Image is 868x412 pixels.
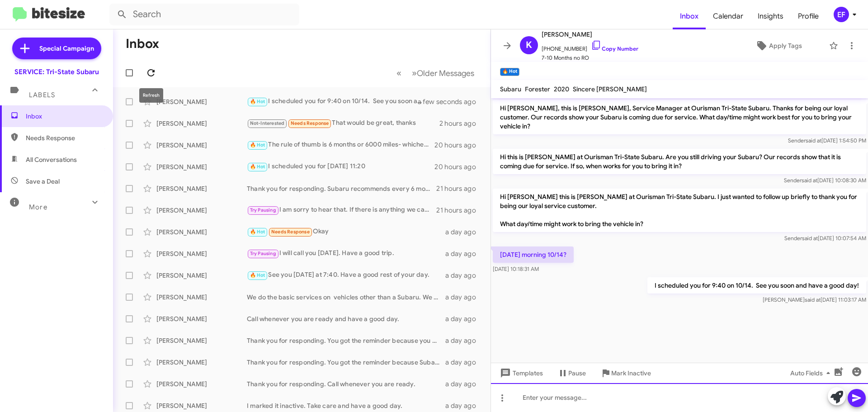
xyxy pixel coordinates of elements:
span: K [526,38,532,52]
div: a day ago [445,379,483,388]
div: a day ago [445,401,483,410]
span: Needs Response [26,133,103,142]
div: 2 hours ago [439,119,483,128]
span: [DATE] 10:18:31 AM [493,265,539,272]
div: The rule of thumb is 6 months or 6000 miles- whichever comes first. [247,140,434,150]
span: [PHONE_NUMBER] [542,40,638,53]
p: Hi [PERSON_NAME], this is [PERSON_NAME], Service Manager at Ourisman Tri-State Subaru. Thanks for... [493,100,866,134]
span: Not-Interested [250,120,285,126]
span: Sender [DATE] 10:07:54 AM [784,235,866,242]
div: 21 hours ago [436,184,483,193]
span: said at [806,137,821,144]
span: Pause [568,365,586,381]
span: Sender [DATE] 1:54:50 PM [788,137,866,144]
div: 21 hours ago [436,206,483,215]
span: Sincere [PERSON_NAME] [573,85,647,93]
a: Profile [791,3,826,29]
p: I scheduled you for 9:40 on 10/14. See you soon and have a good day! [647,277,866,294]
span: Older Messages [417,68,474,78]
span: 🔥 Hot [250,99,265,104]
span: All Conversations [26,155,77,164]
span: [PERSON_NAME] [DATE] 11:03:17 AM [763,296,866,303]
div: [PERSON_NAME] [156,336,247,345]
span: Templates [498,365,543,381]
div: That would be great, thanks [247,118,439,128]
small: 🔥 Hot [500,68,519,76]
div: [PERSON_NAME] [156,379,247,388]
span: Subaru [500,85,521,93]
div: [PERSON_NAME] [156,97,247,106]
div: [PERSON_NAME] [156,293,247,302]
a: Inbox [673,3,706,29]
div: 20 hours ago [434,162,483,171]
div: We do the basic services on vehicles other than a Subaru. We were letting you know it was due for... [247,293,445,302]
button: EF [826,7,858,22]
input: Search [109,4,299,25]
div: I scheduled you for 9:40 on 10/14. See you soon and have a good day! [247,96,429,107]
button: Mark Inactive [593,365,658,381]
a: Calendar [706,3,750,29]
button: Previous [391,64,407,82]
span: 7-10 Months no RO [542,53,638,62]
div: I will call you [DATE]. Have a good trip. [247,248,445,259]
span: Sender [DATE] 10:08:30 AM [784,177,866,184]
div: [PERSON_NAME] [156,314,247,323]
span: [PERSON_NAME] [542,29,638,40]
button: Auto Fields [783,365,841,381]
div: a day ago [445,271,483,280]
div: [PERSON_NAME] [156,227,247,237]
span: « [396,67,401,79]
span: said at [802,235,818,242]
div: [PERSON_NAME] [156,206,247,215]
div: a day ago [445,249,483,258]
span: 🔥 Hot [250,229,265,235]
button: Apply Tags [732,38,825,54]
span: 2020 [554,85,569,93]
span: said at [805,296,821,303]
div: Thank you for responding. Subaru recommends every 6 months or 6000 miles whichever comes first. C... [247,184,436,193]
div: Call whenever you are ready and have a good day. [247,314,445,323]
span: 🔥 Hot [250,164,265,170]
div: Thank you for responding. Call whenever you are ready. [247,379,445,388]
button: Templates [491,365,550,381]
span: Try Pausing [250,251,276,256]
span: 🔥 Hot [250,272,265,278]
h1: Inbox [126,37,159,51]
p: [DATE] morning 10/14? [493,246,574,263]
div: a few seconds ago [429,97,483,106]
div: [PERSON_NAME] [156,249,247,258]
div: [PERSON_NAME] [156,162,247,171]
div: a day ago [445,314,483,323]
div: EF [834,7,849,22]
div: See you [DATE] at 7:40. Have a good rest of your day. [247,270,445,280]
div: [PERSON_NAME] [156,119,247,128]
a: Insights [750,3,791,29]
div: Refresh [139,88,163,103]
div: I marked it inactive. Take care and have a good day. [247,401,445,410]
span: More [29,203,47,211]
div: [PERSON_NAME] [156,271,247,280]
div: a day ago [445,227,483,237]
span: Auto Fields [790,365,834,381]
button: Next [406,64,480,82]
span: Special Campaign [39,44,94,53]
div: I am sorry to hear that. If there is anything we can do to win back your business, please let me ... [247,205,436,215]
div: SERVICE: Tri-State Subaru [14,67,99,76]
div: 20 hours ago [434,141,483,150]
p: Hi [PERSON_NAME] this is [PERSON_NAME] at Ourisman Tri-State Subaru. I just wanted to follow up b... [493,189,866,232]
span: Forester [525,85,550,93]
span: » [412,67,417,79]
div: Thank you for responding. You got the reminder because Subaru recommends every 6 months or 6000 m... [247,358,445,367]
div: [PERSON_NAME] [156,358,247,367]
span: Try Pausing [250,207,276,213]
span: said at [802,177,817,184]
div: [PERSON_NAME] [156,141,247,150]
div: Okay [247,227,445,237]
span: Apply Tags [769,38,802,54]
a: Special Campaign [12,38,101,59]
div: Thank you for responding. You got the reminder because you were here in March. Subaru does recomm... [247,336,445,345]
button: Pause [550,365,593,381]
span: Needs Response [271,229,310,235]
